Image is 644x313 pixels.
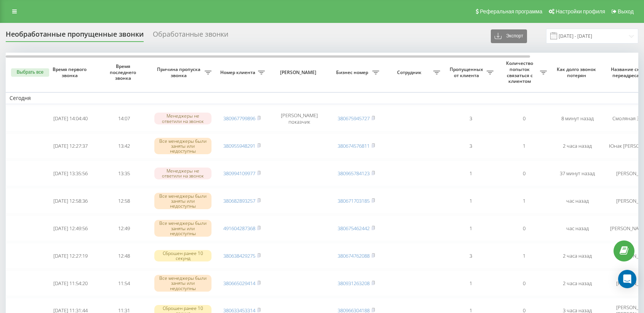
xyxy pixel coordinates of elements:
[97,270,151,296] td: 11:54
[97,160,151,186] td: 13:35
[97,133,151,159] td: 13:42
[44,106,97,132] td: [DATE] 14:04:40
[223,170,255,177] a: 380994109977
[444,215,497,241] td: 1
[338,225,370,232] a: 380675462442
[444,270,497,296] td: 1
[154,275,211,292] div: Все менеджеры были заняты или недоступны
[154,168,211,179] div: Менеджеры не ответили на звонок
[154,193,211,210] div: Все менеджеры были заняты или недоступны
[448,66,487,78] span: Пропущенных от клиента
[219,69,258,76] span: Номер клиента
[497,188,551,214] td: 1
[338,197,370,204] a: 380671703185
[44,160,97,186] td: [DATE] 13:35:56
[338,142,370,149] a: 380674576811
[444,188,497,214] td: 1
[333,69,372,76] span: Бизнес номер
[551,270,604,296] td: 2 часа назад
[497,106,551,132] td: 0
[103,63,144,81] span: Время последнего звонка
[551,133,604,159] td: 2 часа назад
[338,280,370,287] a: 380931263208
[501,60,540,84] span: Количество попыток связаться с клиентом
[491,29,527,43] button: Экспорт
[50,66,91,78] span: Время первого звонка
[154,250,211,261] div: Сброшен ранее 10 секунд
[223,115,255,122] a: 380967799896
[497,243,551,269] td: 1
[97,243,151,269] td: 12:48
[223,197,255,204] a: 380682893257
[497,215,551,241] td: 0
[497,133,551,159] td: 1
[497,270,551,296] td: 0
[275,69,323,76] span: [PERSON_NAME]
[557,66,598,78] span: Как долго звонок потерян
[551,215,604,241] td: час назад
[44,188,97,214] td: [DATE] 12:58:36
[97,215,151,241] td: 12:49
[223,252,255,259] a: 380638429275
[497,160,551,186] td: 0
[153,30,228,42] div: Обработанные звонки
[551,243,604,269] td: 2 часа назад
[154,138,211,155] div: Все менеджеры были заняты или недоступны
[44,133,97,159] td: [DATE] 12:27:37
[444,106,497,132] td: 3
[223,142,255,149] a: 380955948291
[551,160,604,186] td: 37 минут назад
[556,8,605,15] span: Настройки профиля
[338,170,370,177] a: 380965784123
[387,69,433,76] span: Сотрудник
[444,133,497,159] td: 3
[338,115,370,122] a: 380675945727
[480,8,542,15] span: Реферальная программа
[444,160,497,186] td: 1
[269,106,330,132] td: [PERSON_NAME] показчик
[338,252,370,259] a: 380674762088
[97,188,151,214] td: 12:58
[223,280,255,287] a: 380665029414
[154,66,205,78] span: Причина пропуска звонка
[154,220,211,237] div: Все менеджеры были заняты или недоступны
[44,243,97,269] td: [DATE] 12:27:19
[223,225,255,232] a: 491604287368
[551,106,604,132] td: 8 минут назад
[618,270,636,288] div: Open Intercom Messenger
[444,243,497,269] td: 3
[44,270,97,296] td: [DATE] 11:54:20
[6,30,144,42] div: Необработанные пропущенные звонки
[551,188,604,214] td: час назад
[154,113,211,124] div: Менеджеры не ответили на звонок
[44,215,97,241] td: [DATE] 12:49:56
[618,8,634,15] span: Выход
[11,68,49,77] button: Выбрать все
[97,106,151,132] td: 14:07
